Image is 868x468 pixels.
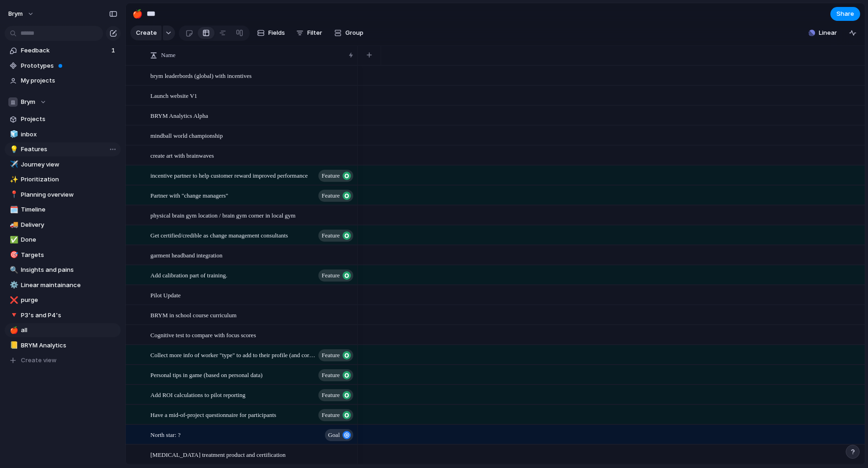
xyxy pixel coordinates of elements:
span: Partner with "change managers" [150,190,228,200]
span: Goal [328,429,340,442]
a: 💡Features [5,142,121,156]
button: 🍎 [130,6,145,21]
span: Brym [21,97,35,107]
span: Create view [21,356,57,365]
button: Goal [325,429,353,441]
div: ✈️ [10,159,16,170]
span: Feature [322,389,340,402]
a: 🗓️Timeline [5,203,121,217]
button: Feature [318,409,353,421]
span: Journey view [21,160,117,169]
button: Create view [5,353,121,367]
span: Feature [322,269,340,282]
a: ⚙️Linear maintainance [5,278,121,292]
span: Feature [322,369,340,382]
span: Targets [21,250,117,260]
span: Prioritization [21,175,117,184]
span: Group [345,28,363,38]
div: 🍎 [132,7,143,20]
button: 📒 [8,341,18,350]
span: Share [836,9,854,19]
span: Pilot Update [150,289,181,300]
button: Feature [318,349,353,361]
div: 📒 [10,340,16,351]
a: 📍Planning overview [5,188,121,202]
button: 🧊 [8,130,18,139]
a: 🧊inbox [5,128,121,141]
span: Linear [819,28,837,38]
button: 🔍 [8,265,18,275]
div: 🔍 [10,265,16,276]
button: 🚚 [8,220,18,230]
span: inbox [21,130,117,139]
button: ❌ [8,295,18,305]
a: 🔍Insights and pains [5,263,121,277]
a: Prototypes [5,59,121,73]
div: ⚙️ [10,280,16,290]
span: Projects [21,115,117,124]
span: Create [136,28,157,38]
span: Filter [307,28,322,38]
span: Feature [322,409,340,422]
button: Share [830,7,860,21]
button: 🍎 [8,326,18,335]
span: Insights and pains [21,265,117,275]
span: Done [21,235,117,244]
a: Feedback1 [5,44,121,58]
a: 🎯Targets [5,248,121,262]
span: Have a mid-of-project questionnaire for participants [150,409,276,420]
a: 📒BRYM Analytics [5,339,121,353]
a: ❌purge [5,293,121,307]
span: Launch website V1 [150,90,197,101]
button: brym [4,6,39,21]
span: Delivery [21,220,117,230]
a: ✈️Journey view [5,158,121,172]
span: Fields [268,28,285,38]
button: Feature [318,190,353,202]
div: 🗓️ [10,205,16,215]
span: purge [21,295,117,305]
span: Feedback [21,46,109,55]
span: Cognitive test to compare with focus scores [150,329,256,340]
button: 🎯 [8,250,18,260]
span: Name [161,51,175,60]
span: Add ROI calculations to pilot reporting [150,389,246,400]
button: Filter [292,26,326,40]
button: Feature [318,389,353,401]
div: 🍎all [5,323,121,337]
div: 📍 [10,189,16,200]
button: ⚙️ [8,281,18,290]
span: brym [8,9,23,19]
span: Feature [322,169,340,182]
button: 💡 [8,145,18,154]
span: brym leaderbords (global) with incentives [150,70,252,81]
span: Features [21,145,117,154]
span: BRYM Analytics Alpha [150,110,208,121]
button: 🗓️ [8,205,18,214]
div: 🍎 [10,325,16,336]
button: ✈️ [8,160,18,169]
button: Fields [253,26,289,40]
a: ✨Prioritization [5,173,121,186]
span: Add calibration part of training. [150,269,227,280]
button: Feature [318,369,353,381]
div: 🎯 [10,250,16,260]
button: Group [330,26,368,40]
span: My projects [21,76,117,85]
span: North star: ? [150,429,181,440]
button: Linear [805,26,841,40]
span: Get certified/credible as change management consultants [150,230,288,240]
button: Feature [318,170,353,182]
a: ✅Done [5,233,121,247]
span: Collect more info of worker "type" to add to their profile (and correlate with data) [150,349,316,360]
button: 🔻 [8,311,18,320]
span: mindball world championship [150,130,223,141]
span: BRYM Analytics [21,341,117,350]
span: Feature [322,189,340,202]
